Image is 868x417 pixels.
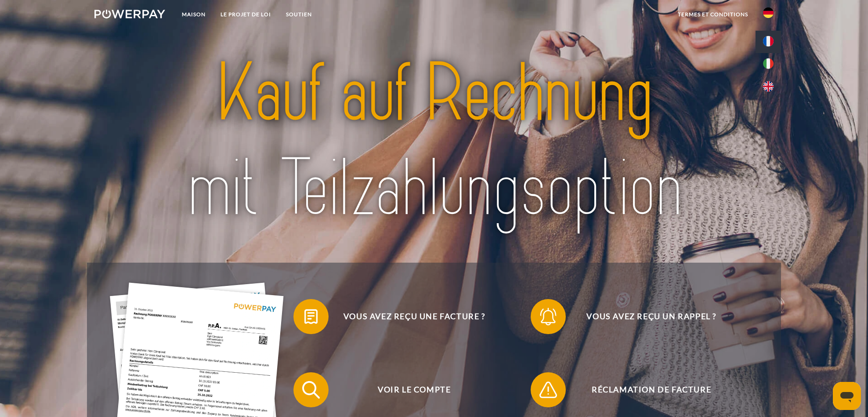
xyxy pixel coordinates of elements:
[300,306,322,328] img: qb_bill.svg
[586,311,716,321] font: Vous avez reçu un rappel ?
[278,7,319,22] a: SOUTIEN
[531,299,759,334] button: Vous avez reçu un rappel ?
[174,7,213,22] a: Maison
[293,372,522,407] button: Voir le compte
[286,11,312,18] font: SOUTIEN
[293,299,522,334] button: Vous avez reçu une facture ?
[94,10,165,18] img: logo-powerpay-white.svg
[537,379,559,401] img: qb_warning.svg
[763,81,774,92] img: en
[128,42,740,241] img: title-powerpay_de.svg
[344,311,485,321] font: Vous avez reçu une facture ?
[213,7,278,22] a: LE PROJET DE LOI
[833,382,861,410] iframe: Bouton pour lancer la fenêtre de messagerie
[763,7,774,18] img: de
[221,11,271,18] font: LE PROJET DE LOI
[763,58,774,69] img: il
[300,379,322,401] img: qb_search.svg
[378,385,451,394] font: Voir le compte
[537,306,559,328] img: qb_bell.svg
[592,385,711,394] font: Réclamation de facture
[182,11,206,18] font: Maison
[670,7,756,22] a: termes et conditions
[763,36,774,46] img: fr
[678,11,748,18] font: termes et conditions
[531,372,759,407] button: Réclamation de facture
